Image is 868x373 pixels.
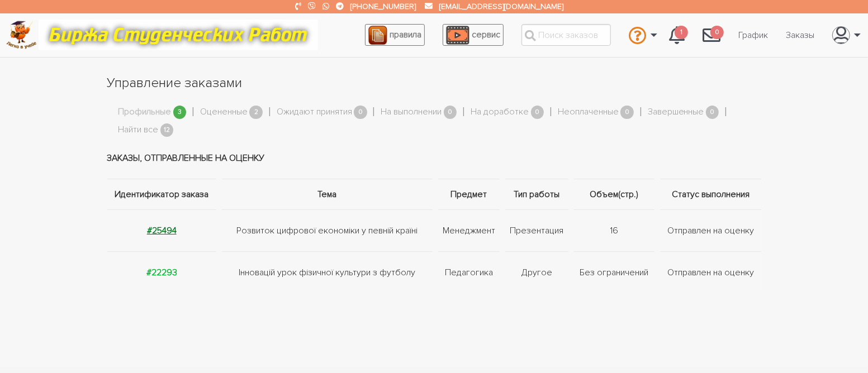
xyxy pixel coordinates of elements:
[390,29,421,40] span: правила
[531,106,544,119] span: 0
[571,251,657,293] td: Без ограничений
[107,179,219,209] th: Идентификатор заказа
[471,105,529,119] a: На доработке
[435,209,502,251] td: Менеджмент
[277,105,352,119] a: Ожидают принятия
[365,24,425,46] a: правила
[502,251,571,293] td: Другое
[521,24,611,46] input: Поиск заказов
[657,251,761,293] td: Отправлен на оценку
[354,106,367,119] span: 0
[200,105,248,119] a: Оцененные
[558,105,619,119] a: Неоплаченные
[39,20,318,50] img: motto-12e01f5a76059d5f6a28199ef077b1f78e012cfde436ab5cf1d4517935686d32.gif
[777,25,823,46] a: Заказы
[381,105,442,119] a: На выполнении
[118,123,159,137] a: Найти все
[6,21,37,49] img: logo-c4363faeb99b52c628a42810ed6dfb4293a56d4e4775eb116515dfe7f33672af.png
[571,209,657,251] td: 16
[118,105,172,119] a: Профильные
[675,26,688,40] span: 1
[657,179,761,209] th: Статус выполнения
[351,2,416,11] a: [PHONE_NUMBER]
[440,2,564,11] a: [EMAIL_ADDRESS][DOMAIN_NAME]
[502,209,571,251] td: Презентация
[443,24,504,46] a: сервис
[660,20,694,50] a: 1
[657,209,761,251] td: Отправлен на оценку
[446,26,469,45] img: play_icon-49f7f135c9dc9a03216cfdbccbe1e3994649169d890fb554cedf0eac35a01ba8.png
[710,26,724,40] span: 0
[435,179,502,209] th: Предмет
[107,74,761,93] h1: Управление заказами
[472,29,500,40] span: сервис
[219,209,435,251] td: Розвиток цифрової економіки у певній країні
[729,25,777,46] a: График
[620,106,634,119] span: 0
[706,106,719,119] span: 0
[219,251,435,293] td: Інновацій урок фізичної культури з футболу
[368,26,387,45] img: agreement_icon-feca34a61ba7f3d1581b08bc946b2ec1ccb426f67415f344566775c155b7f62c.png
[107,137,761,179] td: Заказы, отправленные на оценку
[694,20,729,50] a: 0
[444,106,457,119] span: 0
[219,179,435,209] th: Тема
[435,251,502,293] td: Педагогика
[571,179,657,209] th: Объем(стр.)
[147,225,177,236] a: #25494
[502,179,571,209] th: Тип работы
[160,123,174,137] span: 12
[173,106,187,119] span: 3
[249,106,263,119] span: 2
[146,267,177,278] a: #22293
[648,105,704,119] a: Завершенные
